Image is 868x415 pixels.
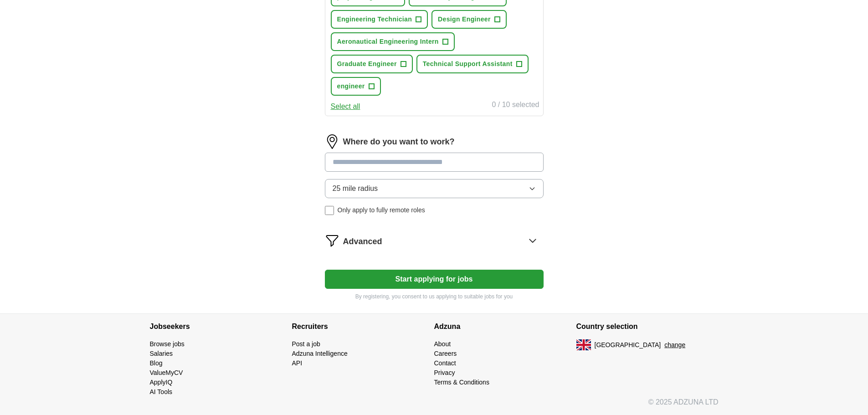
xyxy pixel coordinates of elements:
h4: Country selection [576,314,719,339]
button: engineer [331,77,381,96]
img: UK flag [576,339,591,350]
a: Careers [434,350,457,357]
button: Aeronautical Engineering Intern [331,32,455,51]
button: change [664,340,685,350]
a: ApplyIQ [150,379,173,386]
a: About [434,340,451,348]
span: [GEOGRAPHIC_DATA] [595,340,661,350]
span: 25 mile radius [333,183,378,194]
span: Advanced [343,236,382,248]
div: © 2025 ADZUNA LTD [143,397,726,415]
a: Browse jobs [150,340,185,348]
a: Adzuna Intelligence [292,350,348,357]
span: Graduate Engineer [337,59,397,69]
button: Engineering Technician [331,10,428,29]
a: Privacy [434,369,455,376]
a: Salaries [150,350,173,357]
p: By registering, you consent to us applying to suitable jobs for you [325,292,544,301]
img: filter [325,233,339,248]
span: Technical Support Assistant [423,59,513,69]
input: Only apply to fully remote roles [325,206,334,215]
span: Aeronautical Engineering Intern [337,37,439,46]
span: Design Engineer [438,15,491,24]
a: ValueMyCV [150,369,183,376]
div: 0 / 10 selected [492,99,539,112]
button: 25 mile radius [325,179,544,198]
label: Where do you want to work? [343,136,455,148]
a: Contact [434,359,456,367]
a: Post a job [292,340,320,348]
button: Start applying for jobs [325,270,544,289]
a: Terms & Conditions [434,379,489,386]
img: location.png [325,134,339,149]
a: AI Tools [150,388,173,395]
a: API [292,359,303,367]
button: Select all [331,101,360,112]
button: Design Engineer [431,10,507,29]
button: Graduate Engineer [331,55,413,73]
span: Engineering Technician [337,15,412,24]
span: engineer [337,82,365,91]
a: Blog [150,359,163,367]
button: Technical Support Assistant [416,55,529,73]
span: Only apply to fully remote roles [338,205,425,215]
